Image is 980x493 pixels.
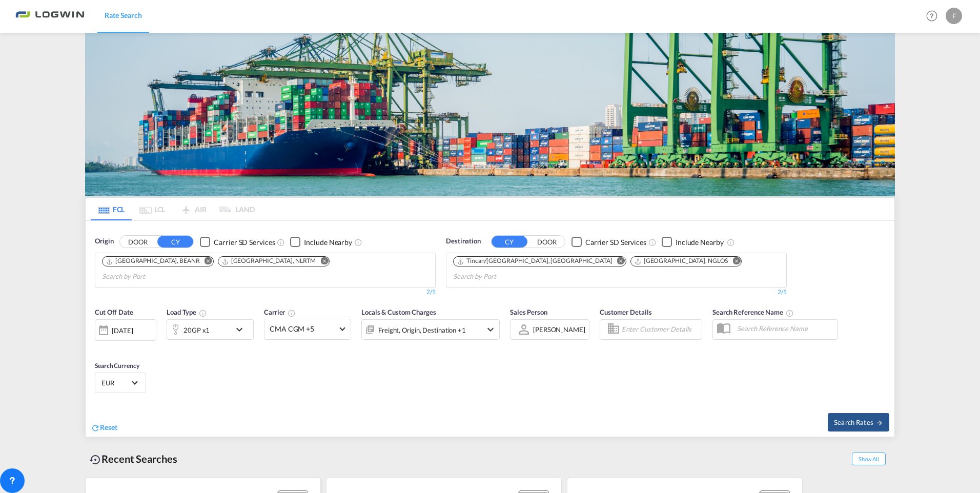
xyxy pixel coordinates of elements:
md-checkbox: Checkbox No Ink [571,236,646,247]
button: Remove [610,257,626,267]
md-icon: icon-backup-restore [89,454,101,466]
span: Origin [95,236,113,246]
div: Lagos, NGLOS [634,257,728,265]
md-icon: Unchecked: Search for CY (Container Yard) services for all selected carriers.Checked : Search for... [277,238,285,246]
div: [PERSON_NAME] [533,325,585,334]
div: Include Nearby [304,237,352,248]
div: Press delete to remove this chip. [106,257,202,265]
span: Cut Off Date [95,308,133,316]
md-chips-wrap: Chips container. Use arrow keys to select chips. [100,253,430,285]
md-icon: Unchecked: Ignores neighbouring ports when fetching rates.Checked : Includes neighbouring ports w... [354,238,362,246]
input: Search Reference Name [732,321,838,336]
button: Remove [726,257,741,267]
div: [DATE] [95,319,156,341]
md-checkbox: Checkbox No Ink [200,236,275,247]
md-icon: Unchecked: Search for CY (Container Yard) services for all selected carriers.Checked : Search for... [648,238,657,246]
span: CMA CGM +5 [270,324,336,334]
div: 20GP x1icon-chevron-down [167,319,254,340]
md-select: Sales Person: Frank Koch [532,322,586,337]
md-datepicker: Select [95,339,103,353]
button: Remove [198,257,213,267]
md-tab-item: FCL [91,198,132,220]
md-pagination-wrapper: Use the left and right arrow keys to navigate between tabs [91,198,255,220]
button: CY [492,236,527,248]
span: Load Type [167,308,207,316]
div: F [946,8,962,24]
div: Help [923,7,946,26]
button: DOOR [120,236,156,248]
input: Chips input. [102,269,199,285]
span: Search Reference Name [712,308,794,316]
span: Search Currency [95,362,139,369]
img: bc73a0e0d8c111efacd525e4c8ad7d32.png [15,5,85,28]
span: Sales Person [510,308,547,316]
span: Search Rates [834,418,883,426]
div: Tincan/Lagos, NGTIN [457,257,612,265]
div: Press delete to remove this chip. [457,257,615,265]
button: Remove [314,257,329,267]
div: [DATE] [112,326,133,335]
input: Enter Customer Details [622,322,699,337]
span: Locals & Custom Charges [361,308,436,316]
div: Press delete to remove this chip. [221,257,318,265]
div: Press delete to remove this chip. [634,257,730,265]
md-icon: icon-refresh [91,423,100,433]
md-select: Select Currency: € EUREuro [100,375,140,390]
div: 2/5 [446,288,787,297]
div: 20GP x1 [183,323,210,337]
md-icon: icon-arrow-right [876,419,883,426]
div: Rotterdam, NLRTM [221,257,316,265]
div: Freight Origin Destination Dock Stuffingicon-chevron-down [361,319,500,340]
input: Chips input. [453,269,550,285]
div: Carrier SD Services [585,237,646,248]
span: Show All [852,453,886,465]
button: DOOR [529,236,565,248]
md-chips-wrap: Chips container. Use arrow keys to select chips. [452,253,781,285]
md-icon: Unchecked: Ignores neighbouring ports when fetching rates.Checked : Includes neighbouring ports w... [727,238,735,246]
div: 2/5 [95,288,436,297]
md-icon: icon-chevron-down [233,323,251,336]
span: Reset [100,423,117,432]
div: Freight Origin Destination Dock Stuffing [378,323,466,337]
div: Recent Searches [85,447,181,470]
span: EUR [101,378,130,387]
button: Search Ratesicon-arrow-right [828,413,889,432]
div: icon-refreshReset [91,422,117,434]
md-icon: Your search will be saved by the below given name [786,309,794,317]
md-icon: icon-chevron-down [484,323,497,336]
span: Customer Details [600,308,651,316]
button: CY [157,236,193,248]
div: Antwerp, BEANR [106,257,200,265]
span: Carrier [264,308,296,316]
div: OriginDOOR CY Checkbox No InkUnchecked: Search for CY (Container Yard) services for all selected ... [86,221,894,436]
span: Help [923,7,941,25]
span: Rate Search [105,11,142,19]
md-checkbox: Checkbox No Ink [662,236,724,247]
div: Include Nearby [676,237,724,248]
md-checkbox: Checkbox No Ink [290,236,352,247]
md-icon: icon-information-outline [199,309,207,317]
img: bild-fuer-ratentool.png [85,33,895,196]
md-icon: The selected Trucker/Carrierwill be displayed in the rate results If the rates are from another f... [288,309,296,317]
div: Carrier SD Services [214,237,275,248]
span: Destination [446,236,481,246]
